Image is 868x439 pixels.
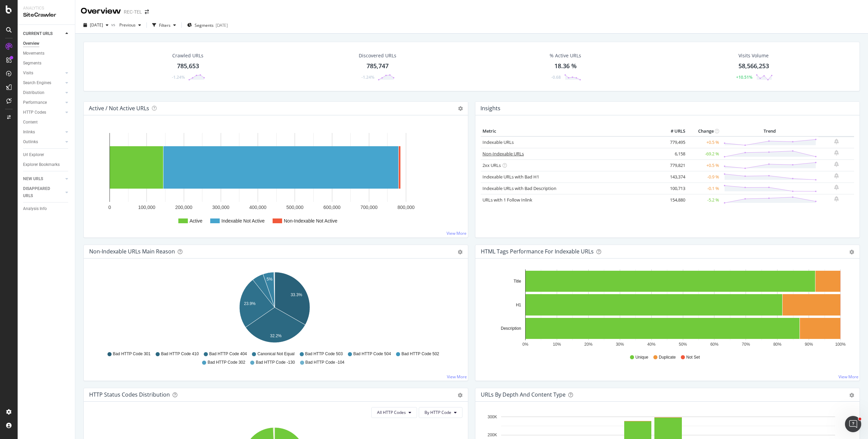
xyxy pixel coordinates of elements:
div: Outlinks [23,138,38,146]
h4: Insights [480,104,500,113]
span: Canonical Not Equal [257,351,294,357]
span: Unique [635,355,648,360]
a: Url Explorer [23,151,70,158]
span: Duplicate [659,355,676,360]
div: Movements [23,50,44,57]
div: Content [23,119,38,126]
button: Filters [150,20,179,31]
span: 2025 Sep. 30th [90,22,103,28]
td: -69.2 % [687,148,721,159]
td: -5.2 % [687,194,721,206]
text: 10% [553,342,561,347]
div: Analysis Info [23,205,47,212]
button: By HTTP Code [419,407,462,418]
div: NEW URLS [23,175,43,183]
div: gear [849,250,854,254]
a: Indexable URLs with Bad H1 [482,174,539,180]
a: 2xx URLs [482,162,501,168]
span: Previous [117,22,136,28]
div: [DATE] [216,22,228,28]
div: Visits [23,70,33,77]
text: Title [514,279,521,284]
svg: A chart. [89,269,460,348]
div: Distribution [23,89,44,96]
div: HTML Tags Performance for Indexable URLs [481,248,594,255]
div: Discovered URLs [359,52,396,59]
div: Filters [159,22,171,28]
text: 100% [835,342,846,347]
text: 100,000 [138,205,155,210]
div: bell-plus [834,150,839,155]
a: Performance [23,99,63,106]
td: 100,713 [660,183,687,194]
text: 0 [108,205,111,210]
text: 400,000 [249,205,267,210]
text: Active [190,218,202,224]
div: 785,747 [367,62,389,71]
a: Explorer Bookmarks [23,161,70,168]
div: bell-plus [834,139,839,144]
a: Outlinks [23,138,63,146]
text: 700,000 [360,205,378,210]
div: HTTP Codes [23,109,46,116]
span: vs [111,22,117,27]
div: Explorer Bookmarks [23,161,60,168]
div: DISAPPEARED URLS [23,185,57,199]
button: All HTTP Codes [371,407,417,418]
text: 0% [522,342,529,347]
a: Movements [23,50,70,57]
text: 30% [616,342,624,347]
a: Inlinks [23,129,63,136]
text: 600,000 [323,205,341,210]
text: Non-Indexable Not Active [284,218,337,224]
div: Overview [81,5,121,17]
text: 20% [584,342,592,347]
div: Inlinks [23,129,35,136]
text: 32.2% [270,333,282,338]
div: SiteCrawler [23,11,70,19]
a: URLs with 1 Follow Inlink [482,197,532,203]
span: All HTTP Codes [377,409,406,415]
span: Bad HTTP Code -104 [305,360,344,365]
button: Segments[DATE] [184,20,231,31]
a: DISAPPEARED URLS [23,185,63,199]
div: Analytics [23,5,70,11]
text: 5% [267,277,273,282]
span: Bad HTTP Code 302 [208,360,245,365]
div: bell-plus [834,161,839,167]
div: -1.24% [172,74,185,80]
th: Change [687,126,721,136]
a: CURRENT URLS [23,30,63,37]
td: 154,880 [660,194,687,206]
a: NEW URLS [23,175,63,183]
td: 779,495 [660,136,687,148]
td: 779,821 [660,159,687,171]
div: HTTP Status Codes Distribution [89,391,170,398]
div: URLs by Depth and Content Type [481,391,566,398]
a: Analysis Info [23,205,70,212]
div: arrow-right-arrow-left [145,9,149,14]
a: Visits [23,70,63,77]
text: 70% [742,342,750,347]
div: +10.51% [736,74,752,80]
text: 23.9% [244,301,256,306]
span: Bad HTTP Code 503 [305,351,343,357]
div: Crawled URLs [172,52,203,59]
a: Non-Indexable URLs [482,151,524,157]
text: Indexable Not Active [221,218,265,224]
svg: A chart. [89,126,460,232]
text: 800,000 [397,205,415,210]
button: Previous [117,20,144,31]
div: REC-TEL [124,8,142,15]
div: Visits Volume [738,52,769,59]
button: [DATE] [81,20,111,31]
div: 18.36 % [554,62,577,71]
a: Segments [23,60,70,67]
a: Distribution [23,89,63,96]
span: Bad HTTP Code 502 [401,351,439,357]
div: Non-Indexable URLs Main Reason [89,248,175,255]
td: 143,374 [660,171,687,183]
a: View More [839,374,859,380]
